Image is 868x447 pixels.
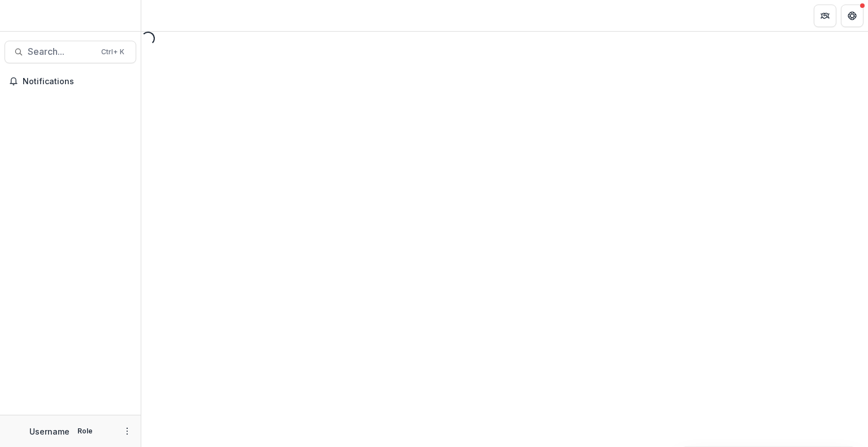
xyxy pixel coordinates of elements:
button: Search... [5,41,136,63]
span: Search... [28,46,94,57]
span: Notifications [23,77,132,86]
button: Get Help [841,5,863,27]
div: Ctrl + K [99,46,127,58]
button: More [120,424,134,438]
p: Username [29,426,70,437]
button: Partners [814,5,836,27]
button: Notifications [5,72,136,90]
p: Role [74,426,96,436]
